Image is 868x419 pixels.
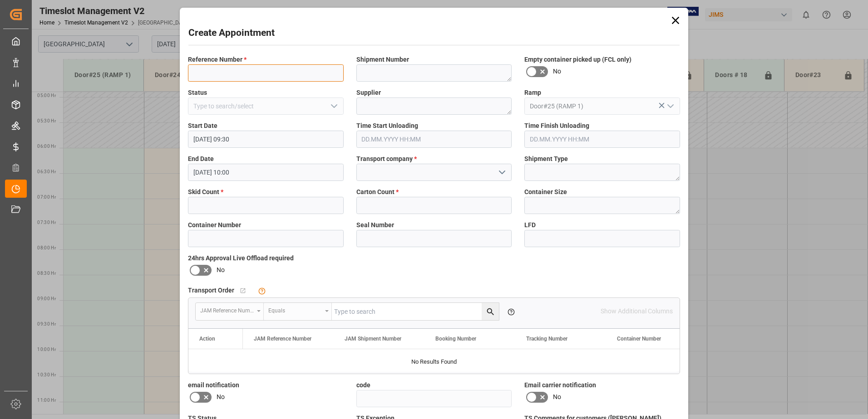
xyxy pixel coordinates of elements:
span: Reference Number [188,55,247,64]
span: No [217,265,225,275]
div: Equals [268,304,322,315]
span: Supplier [356,88,381,97]
button: open menu [495,166,508,180]
span: No [217,392,225,402]
h2: Create Appointment [188,26,275,40]
button: search button [482,303,499,320]
span: Shipment Number [356,55,409,64]
span: Seal Number [356,220,394,230]
span: No [553,392,561,402]
span: code [356,380,370,390]
button: open menu [663,99,676,113]
span: Ramp [524,88,541,97]
div: JAM Reference Number [200,304,254,315]
span: Empty container picked up (FCL only) [524,55,631,64]
span: Container Number [617,336,661,342]
span: JAM Shipment Number [345,336,401,342]
span: No [553,67,561,76]
span: Tracking Number [526,336,567,342]
span: Skid Count [188,187,223,197]
span: Container Size [524,187,567,197]
span: LFD [524,220,536,230]
input: DD.MM.YYYY HH:MM [524,131,680,148]
span: Booking Number [435,336,476,342]
span: email notification [188,380,239,390]
button: open menu [264,303,332,320]
span: Transport company [356,154,417,164]
div: Action [199,336,215,342]
span: Start Date [188,121,217,131]
button: open menu [196,303,264,320]
span: Time Start Unloading [356,121,418,131]
input: Type to search/select [524,97,680,115]
button: open menu [326,99,340,113]
span: Time Finish Unloading [524,121,589,131]
span: Transport Order [188,286,234,295]
input: DD.MM.YYYY HH:MM [188,131,344,148]
input: DD.MM.YYYY HH:MM [188,164,344,181]
input: DD.MM.YYYY HH:MM [356,131,512,148]
span: JAM Reference Number [254,336,311,342]
span: Shipment Type [524,154,568,164]
span: 24hrs Approval Live Offload required [188,253,294,263]
span: Carton Count [356,187,399,197]
span: Container Number [188,220,241,230]
input: Type to search [332,303,499,320]
span: End Date [188,154,214,164]
span: Status [188,88,207,97]
span: Email carrier notification [524,380,596,390]
input: Type to search/select [188,97,344,115]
